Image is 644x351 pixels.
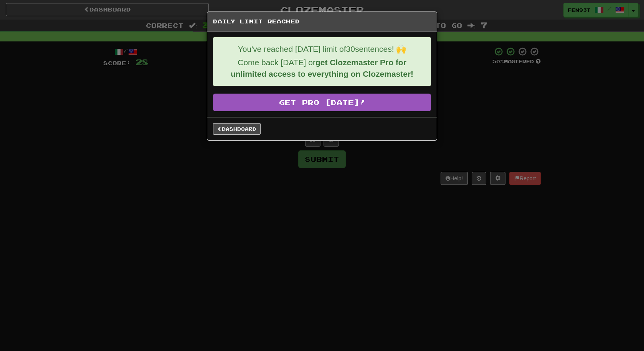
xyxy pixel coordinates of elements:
[213,123,261,135] a: Dashboard
[231,58,413,78] strong: get Clozemaster Pro for unlimited access to everything on Clozemaster!
[213,18,431,25] h5: Daily Limit Reached
[213,94,431,111] a: Get Pro [DATE]!
[219,57,425,80] p: Come back [DATE] or
[219,43,425,55] p: You've reached [DATE] limit of 30 sentences! 🙌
